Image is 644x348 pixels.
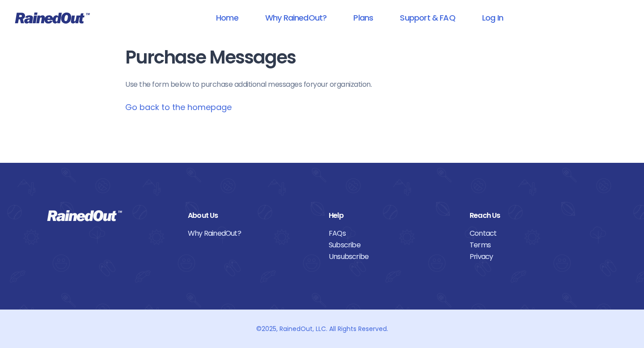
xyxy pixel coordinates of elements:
[125,102,232,113] a: Go back to the homepage
[188,210,315,221] div: About Us
[254,8,339,28] a: Why RainedOut?
[342,8,385,28] a: Plans
[470,239,597,251] a: Terms
[329,210,456,221] div: Help
[188,228,315,239] a: Why RainedOut?
[329,251,456,263] a: Unsubscribe
[470,251,597,263] a: Privacy
[329,228,456,239] a: FAQs
[329,239,456,251] a: Subscribe
[470,8,515,28] a: Log In
[470,228,597,239] a: Contact
[204,8,250,28] a: Home
[125,79,519,90] p: Use the form below to purchase additional messages for your organization .
[470,210,597,221] div: Reach Us
[125,47,519,68] h1: Purchase Messages
[388,8,466,28] a: Support & FAQ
